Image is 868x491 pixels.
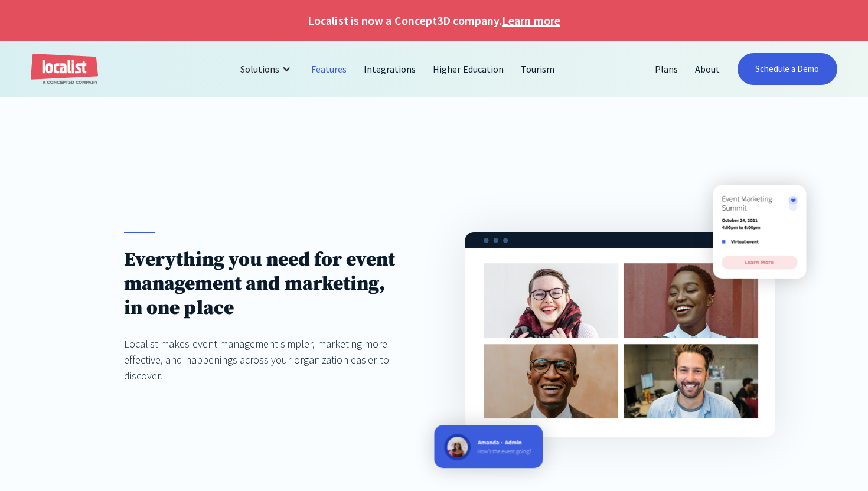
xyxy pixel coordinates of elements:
[425,55,513,83] a: Higher Education
[231,55,303,83] div: Solutions
[355,55,425,83] a: Integrations
[687,55,729,83] a: About
[303,55,355,83] a: Features
[502,12,560,30] a: Learn more
[738,53,837,85] a: Schedule a Demo
[240,62,279,76] div: Solutions
[124,248,403,320] h1: Everything you need for event management and marketing, in one place
[513,55,563,83] a: Tourism
[647,55,687,83] a: Plans
[124,336,403,384] div: Localist makes event management simpler, marketing more effective, and happenings across your org...
[31,54,98,85] a: home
